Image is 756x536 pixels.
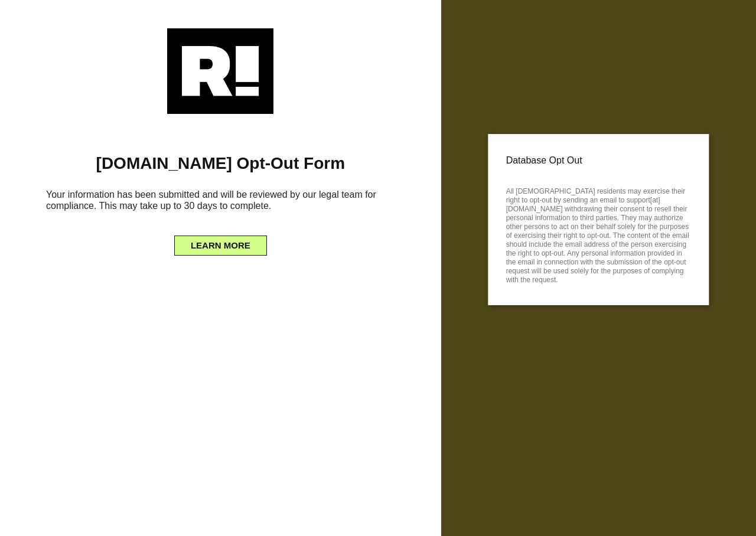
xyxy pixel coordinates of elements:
[506,184,691,285] p: All [DEMOGRAPHIC_DATA] residents may exercise their right to opt-out by sending an email to suppo...
[167,28,273,114] img: Retention.com
[18,153,423,174] h1: [DOMAIN_NAME] Opt-Out Form
[174,237,267,247] a: LEARN MORE
[18,184,423,221] h6: Your information has been submitted and will be reviewed by our legal team for compliance. This m...
[174,236,267,256] button: LEARN MORE
[506,152,691,169] p: Database Opt Out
